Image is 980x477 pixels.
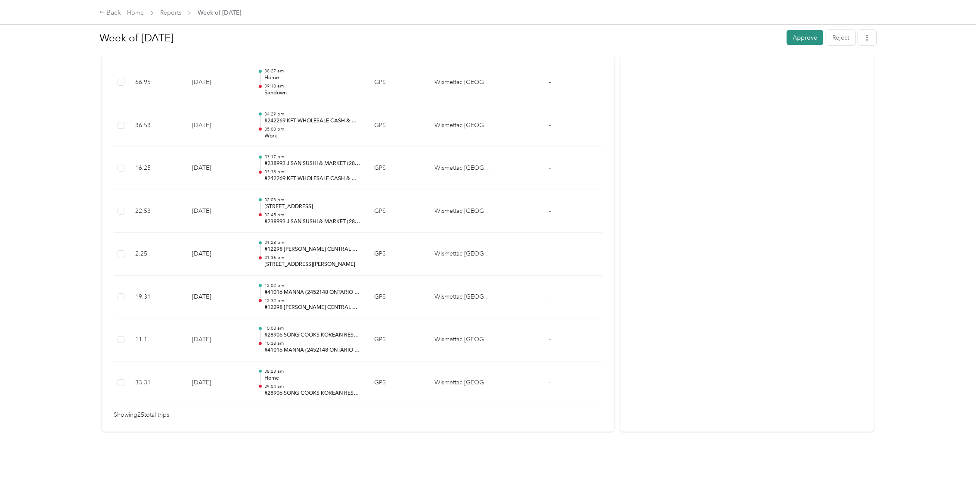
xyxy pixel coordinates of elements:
td: GPS [367,362,428,405]
td: [DATE] [186,61,251,104]
td: Wismettac Canada [428,190,497,233]
td: [DATE] [186,190,251,233]
td: 66.95 [128,61,185,104]
span: - [549,207,551,215]
span: - [549,379,551,386]
p: #238993 J SAN SUSHI & MARKET (2865919 ONTARIO INC) [265,218,360,226]
td: GPS [367,61,428,104]
a: Home [127,9,144,16]
p: 02:45 pm [265,212,360,218]
p: Home [265,374,360,382]
td: Wismettac Canada [428,104,497,147]
td: 11.1 [128,318,185,362]
p: [STREET_ADDRESS] [265,203,360,211]
div: Back [99,8,121,18]
p: 12:32 pm [265,298,360,304]
button: Reject [826,30,855,45]
span: - [549,122,551,129]
p: Work [265,132,360,140]
td: Wismettac Canada [428,61,497,104]
td: GPS [367,147,428,190]
td: [DATE] [186,233,251,276]
td: Wismettac Canada [428,362,497,405]
td: GPS [367,104,428,147]
span: Showing 25 total trips [114,410,169,420]
td: Wismettac Canada [428,276,497,319]
p: 09:04 am [265,383,360,390]
td: GPS [367,318,428,362]
td: 22.53 [128,190,185,233]
td: [DATE] [186,104,251,147]
p: Sandown [265,89,360,97]
p: #12298 [PERSON_NAME] CENTRAL MARKET INC. [265,246,360,253]
p: [STREET_ADDRESS][PERSON_NAME] [265,261,360,268]
p: 02:03 pm [265,197,360,203]
p: 01:36 pm [265,255,360,261]
span: - [549,78,551,86]
td: [DATE] [186,318,251,362]
td: 36.53 [128,104,185,147]
td: 16.25 [128,147,185,190]
span: - [549,336,551,343]
iframe: Everlance-gr Chat Button Frame [932,429,980,477]
td: Wismettac Canada [428,233,497,276]
td: [DATE] [186,276,251,319]
td: 33.31 [128,362,185,405]
td: [DATE] [186,147,251,190]
p: 03:17 pm [265,154,360,160]
p: 05:03 pm [265,126,360,132]
p: #41016 MANNA (2452148 ONTARIO INC) [265,289,360,296]
p: 01:28 pm [265,240,360,246]
td: Wismettac Canada [428,147,497,190]
span: - [549,293,551,300]
p: #242269 KFT WHOLESALE CASH & CARRY (2177584 ONTARIO INC) [265,117,360,125]
p: #238993 J SAN SUSHI & MARKET (2865919 ONTARIO INC) [265,160,360,168]
p: 10:08 am [265,325,360,331]
h1: Week of August 25 2025 [99,28,781,48]
p: 08:23 am [265,368,360,374]
td: GPS [367,233,428,276]
td: GPS [367,190,428,233]
td: Wismettac Canada [428,318,497,362]
span: - [549,250,551,257]
td: 19.31 [128,276,185,319]
td: 2.25 [128,233,185,276]
p: 12:02 pm [265,283,360,289]
p: #41016 MANNA (2452148 ONTARIO INC) [265,346,360,354]
p: 08:27 am [265,68,360,74]
p: 10:38 am [265,340,360,346]
p: Home [265,74,360,82]
p: 03:38 pm [265,169,360,175]
span: Week of [DATE] [198,8,241,17]
a: Reports [160,9,181,16]
p: #12298 [PERSON_NAME] CENTRAL MARKET INC. [265,304,360,312]
td: GPS [367,276,428,319]
p: #28906 SONG COOKS KOREAN RESTAURANT (2251363 ONTARIO INC) [265,390,360,397]
p: #28906 SONG COOKS KOREAN RESTAURANT (2251363 ONTARIO INC) [265,331,360,339]
p: 04:29 pm [265,111,360,117]
p: 09:18 am [265,83,360,89]
p: #242269 KFT WHOLESALE CASH & CARRY (2177584 ONTARIO INC) [265,175,360,183]
button: Approve [787,30,823,45]
td: [DATE] [186,362,251,405]
span: - [549,164,551,171]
